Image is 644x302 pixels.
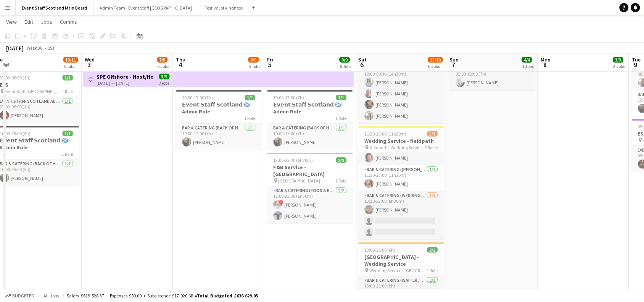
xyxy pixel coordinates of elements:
button: Event Staff Scotland Main Board [16,0,93,15]
span: Comms [60,18,77,25]
button: Admin Team - Event Staff [GEOGRAPHIC_DATA] [93,0,198,15]
a: Comms [57,17,80,27]
span: Jobs [41,18,52,25]
a: View [3,17,20,27]
span: Edit [24,18,33,25]
button: Budgeted [4,292,35,300]
span: All jobs [42,293,60,299]
a: Edit [21,17,36,27]
span: View [6,18,17,25]
div: BST [47,45,55,51]
button: Festival of Kindness [198,0,249,15]
a: Jobs [38,17,55,27]
span: Week 36 [25,45,44,51]
span: Budgeted [12,293,34,299]
div: [DATE] [6,44,24,52]
div: Salary £619 528.37 + Expenses £80.00 + Subsistence £17 020.68 = [67,293,258,299]
span: Total Budgeted £636 629.05 [197,293,258,299]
